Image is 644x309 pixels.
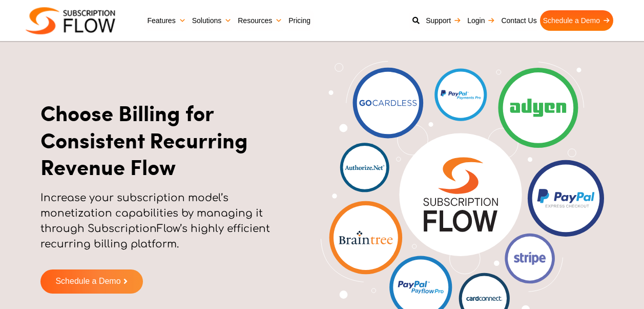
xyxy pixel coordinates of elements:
[540,10,613,31] a: Schedule a Demo
[235,10,285,31] a: Resources
[285,10,314,31] a: Pricing
[189,10,235,31] a: Solutions
[26,7,115,34] img: Subscriptionflow
[423,10,464,31] a: Support
[40,269,143,294] a: Schedule a Demo
[498,10,539,31] a: Contact Us
[144,10,189,31] a: Features
[40,190,296,262] p: Increase your subscription model’s monetization capabilities by managing it through SubscriptionF...
[55,277,120,286] span: Schedule a Demo
[40,99,296,180] h1: Choose Billing for Consistent Recurring Revenue Flow
[464,10,498,31] a: Login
